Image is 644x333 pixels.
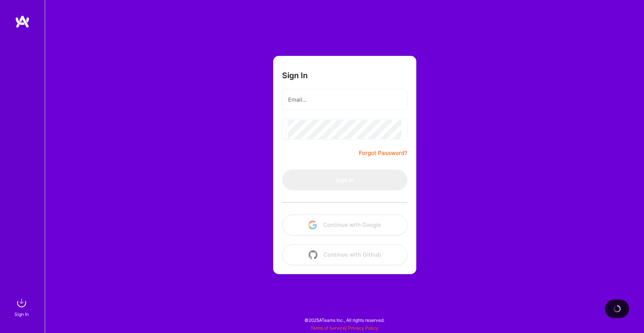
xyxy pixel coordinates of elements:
[16,295,29,318] a: sign inSign In
[15,15,30,28] img: logo
[348,325,378,331] a: Privacy Policy
[310,325,378,331] span: |
[308,221,317,229] img: icon
[288,90,401,109] input: Email...
[282,71,308,80] h3: Sign In
[309,250,318,259] img: icon
[45,311,644,329] div: © 2025 ATeams Inc., All rights reserved.
[612,304,622,314] img: loading
[310,325,345,331] a: Terms of Service
[282,169,407,190] button: Sign In
[14,295,29,310] img: sign in
[282,215,407,235] button: Continue with Google
[282,244,407,265] button: Continue with Github
[15,310,29,318] div: Sign In
[359,149,407,158] a: Forgot Password?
